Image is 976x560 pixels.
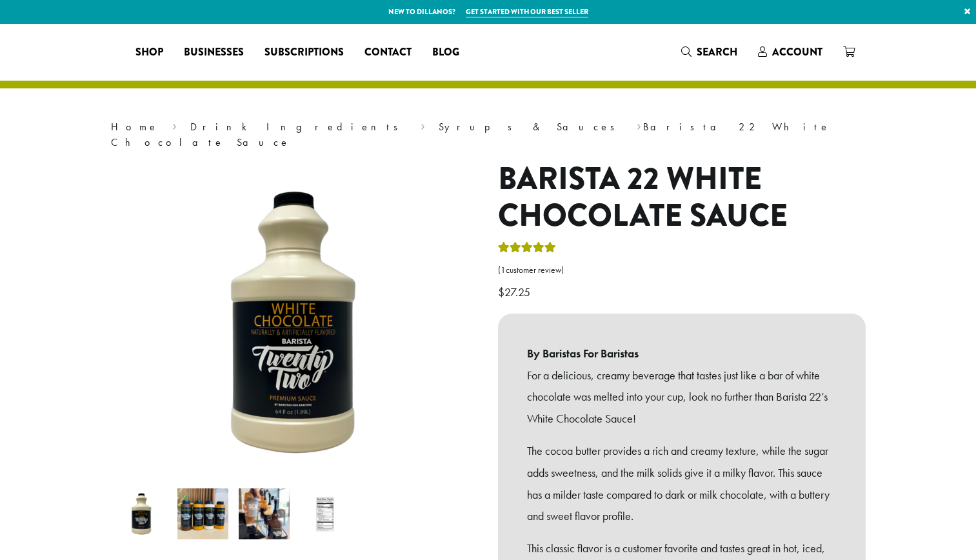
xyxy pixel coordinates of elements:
[421,115,425,135] span: ›
[498,285,504,299] span: $
[239,488,290,539] img: Barista 22 White Chocolate Sauce - Image 3
[172,115,177,135] span: ›
[364,45,412,61] span: Contact
[498,285,533,299] bdi: 27.25
[527,343,837,365] b: By Baristas For Baristas
[637,115,641,135] span: ›
[432,45,459,61] span: Blog
[772,45,822,59] span: Account
[111,119,866,150] nav: Breadcrumb
[135,45,163,61] span: Shop
[184,45,244,61] span: Businesses
[498,240,556,259] div: Rated 5.00 out of 5
[527,440,837,527] p: The cocoa butter provides a rich and creamy texture, while the sugar adds sweetness, and the milk...
[527,365,837,430] p: For a delicious, creamy beverage that tastes just like a bar of white chocolate was melted into y...
[501,265,506,275] span: 1
[177,488,228,539] img: B22 12 oz sauces line up
[466,6,588,17] a: Get started with our best seller
[264,45,344,61] span: Subscriptions
[498,264,866,277] a: (1customer review)
[190,120,406,134] a: Drink Ingredients
[116,488,167,539] img: Barista 22 White Chocolate Sauce
[697,45,737,59] span: Search
[498,161,866,235] h1: Barista 22 White Chocolate Sauce
[671,41,748,63] a: Search
[439,120,623,134] a: Syrups & Sauces
[300,488,351,539] img: Barista 22 White Chocolate Sauce - Image 4
[125,42,174,63] a: Shop
[111,120,159,134] a: Home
